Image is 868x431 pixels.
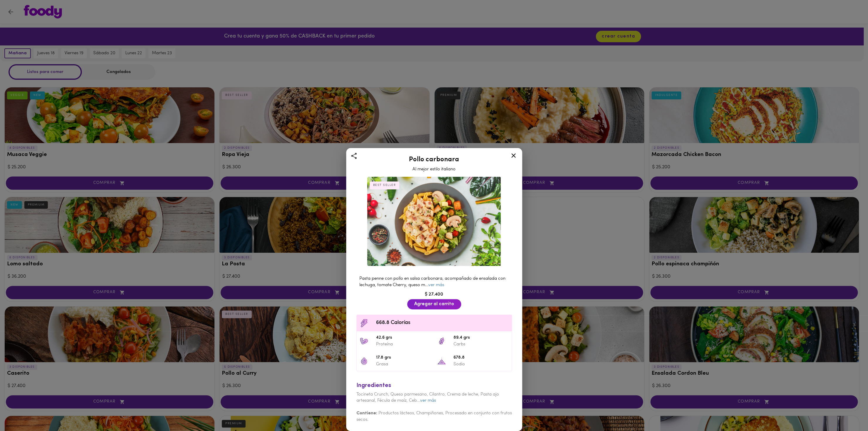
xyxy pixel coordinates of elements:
[359,276,505,287] span: Pasta penne con pollo en salsa carbonara, acompañado de ensalada con lechuga, tomate Cherry, ques...
[376,341,431,347] p: Proteína
[376,361,431,367] p: Grasa
[428,283,444,287] a: ver más
[454,354,509,361] span: 678.8
[437,357,446,365] img: 678.8 Sodio
[356,381,512,390] div: Ingredientes
[353,156,515,163] h2: Pollo carbonara
[370,181,400,189] div: BEST SELLER
[454,335,509,341] span: 89.4 grs
[407,299,461,309] button: Agregar al carrito
[376,319,509,327] span: 668.8 Calorías
[414,301,454,307] span: Agregar al carrito
[367,177,501,266] img: Pollo carbonara
[454,361,509,367] p: Sodio
[412,167,456,172] span: Al mejor estilo italiano
[376,335,431,341] span: 42.6 grs
[454,341,509,347] p: Carbs
[420,398,436,403] a: ver más
[356,411,377,415] b: Contiene:
[356,404,512,423] div: Productos lácteos, Champiñones, Procesado en conjunto con frutos secos.
[437,337,446,345] img: 89.4 grs Carbs
[376,354,431,361] span: 17.8 grs
[360,357,368,365] img: 17.8 grs Grasa
[360,319,368,328] img: Contenido calórico
[356,392,499,403] span: Tocineta Crunch, Queso parmesano, Cilantro, Crema de leche, Pasta ajo artesanal, Fécula de maíz, ...
[834,397,862,425] iframe: Messagebird Livechat Widget
[360,337,368,345] img: 42.6 grs Proteína
[353,291,515,298] div: $ 27.400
